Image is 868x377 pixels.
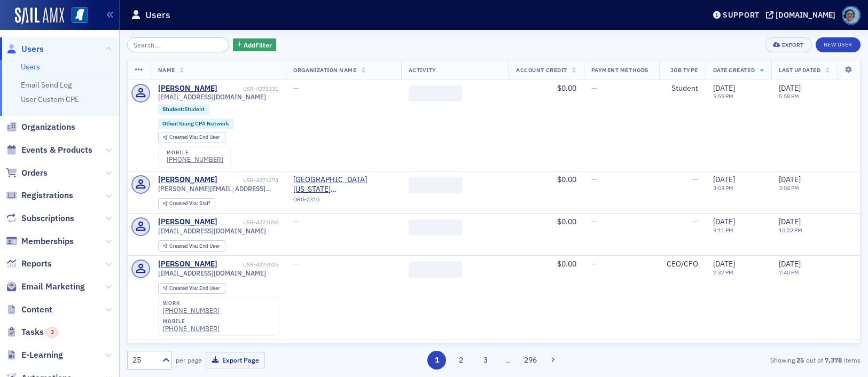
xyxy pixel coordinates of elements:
span: Registrations [21,190,73,201]
div: End User [169,135,220,140]
span: Account Credit [516,66,567,74]
span: [DATE] [779,259,801,269]
a: Other:Young CPA Network [162,120,229,127]
a: Memberships [6,235,74,247]
span: — [692,175,698,184]
a: [PHONE_NUMBER] [163,307,220,315]
img: SailAMX [72,7,88,23]
a: E-Learning [6,349,63,361]
span: [DATE] [713,83,735,93]
a: Email Send Log [21,80,72,90]
span: Created Via : [169,133,199,140]
a: View Homepage [64,7,88,25]
a: Reports [6,258,52,270]
strong: 7,378 [823,355,844,365]
a: [PHONE_NUMBER] [167,155,223,163]
div: Showing out of items [623,355,861,365]
div: Other: [158,119,234,129]
div: [PERSON_NAME] [158,175,217,185]
span: Orders [21,167,48,179]
button: AddFilter [233,38,277,52]
span: [DATE] [713,259,735,269]
span: Job Type [670,66,698,74]
button: [DOMAIN_NAME] [766,11,839,19]
span: ‌ [409,85,462,101]
a: New User [816,37,861,52]
label: per page [176,355,202,365]
span: Events & Products [21,144,92,156]
div: 3 [46,327,58,338]
span: Organizations [21,121,75,133]
span: Profile [842,6,861,25]
span: Content [21,304,52,316]
span: Subscriptions [21,213,74,224]
span: University of Southern Mississippi (Hattiesburg) [293,175,393,194]
a: [GEOGRAPHIC_DATA][US_STATE] ([GEOGRAPHIC_DATA]) [293,175,393,194]
a: User Custom CPE [21,95,79,104]
div: [DOMAIN_NAME] [776,10,835,20]
time: 9:11 PM [713,226,733,234]
div: End User [169,286,220,292]
span: ‌ [409,177,462,193]
span: Organization Name [293,66,356,74]
span: — [591,175,597,184]
time: 3:03 PM [713,184,733,192]
div: Support [723,10,760,20]
span: Name [158,66,175,74]
button: Export Page [206,352,265,368]
span: Users [21,43,44,55]
input: Search… [127,37,229,52]
a: Events & Products [6,144,92,156]
span: Date Created [713,66,755,74]
a: Users [6,43,44,55]
div: USR-4273331 [219,85,278,92]
button: 2 [452,351,471,370]
a: Users [21,62,40,72]
span: E-Learning [21,349,63,361]
div: Created Via: End User [158,240,225,252]
div: Student: [158,104,210,115]
div: [PERSON_NAME] [158,84,217,93]
span: [DATE] [713,217,735,226]
span: [EMAIL_ADDRESS][DOMAIN_NAME] [158,93,266,101]
div: ORG-2310 [293,196,393,207]
div: work [163,300,220,307]
a: Tasks3 [6,326,58,338]
div: Created Via: End User [158,132,225,143]
div: Staff [169,201,210,207]
span: Last Updated [779,66,820,74]
div: USR-4273025 [219,261,278,268]
div: Created Via: End User [158,283,225,294]
time: 5:58 PM [779,92,799,100]
span: Tasks [21,326,58,338]
span: ‌ [409,262,462,278]
a: Student:Student [162,106,205,113]
span: Other : [162,120,178,127]
span: — [293,83,299,93]
div: End User [169,244,220,249]
span: [PERSON_NAME][EMAIL_ADDRESS][PERSON_NAME][DOMAIN_NAME] [158,185,279,193]
div: USR-4273274 [219,177,278,184]
div: Created Via: Staff [158,198,215,209]
div: [PHONE_NUMBER] [163,325,220,333]
span: Email Marketing [21,281,85,293]
time: 3:04 PM [779,184,799,192]
button: 1 [427,351,446,370]
span: — [293,259,299,269]
span: ‌ [409,219,462,235]
button: 296 [521,351,539,370]
span: [EMAIL_ADDRESS][DOMAIN_NAME] [158,227,266,235]
span: — [591,259,597,269]
a: Content [6,304,52,316]
div: [PERSON_NAME] [158,260,217,269]
span: $0.00 [557,217,576,226]
a: [PERSON_NAME] [158,217,217,227]
span: Add Filter [244,40,272,50]
span: Student : [162,105,184,113]
img: SailAMX [15,7,64,25]
strong: 25 [795,355,806,365]
span: [DATE] [779,83,801,93]
h1: Users [145,9,170,21]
